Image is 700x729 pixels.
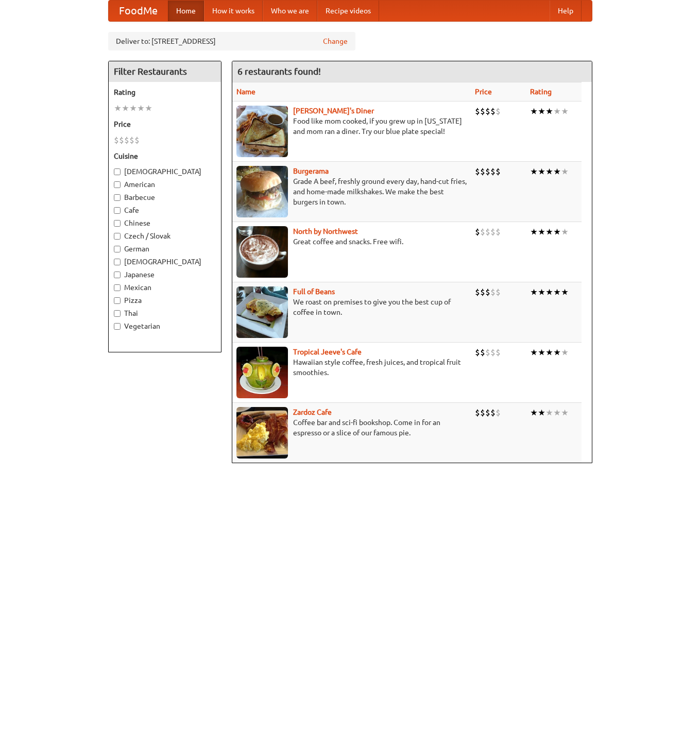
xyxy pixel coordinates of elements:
[293,167,329,175] a: Burgerama
[553,166,561,177] li: ★
[550,1,582,21] a: Help
[114,244,216,254] label: German
[485,226,490,238] li: $
[485,347,490,358] li: $
[114,179,216,190] label: American
[317,1,379,21] a: Recipe videos
[485,407,490,418] li: $
[236,407,288,459] img: zardoz.jpg
[114,269,216,280] label: Japanese
[538,226,545,238] li: ★
[293,287,335,296] a: Full of Beans
[236,347,288,398] img: jeeves.jpg
[530,166,538,177] li: ★
[490,286,496,298] li: $
[137,103,145,114] li: ★
[236,116,467,137] p: Food like mom cooked, if you grew up in [US_STATE] and mom ran a diner. Try our blue plate special!
[293,348,362,356] a: Tropical Jeeve's Cafe
[480,106,485,117] li: $
[545,407,553,418] li: ★
[236,286,288,338] img: beans.jpg
[475,106,480,117] li: $
[485,106,490,117] li: $
[496,166,501,177] li: $
[561,166,569,177] li: ★
[538,407,545,418] li: ★
[538,286,545,298] li: ★
[114,308,216,318] label: Thai
[490,166,496,177] li: $
[236,166,288,217] img: burgerama.jpg
[114,284,121,291] input: Mexican
[545,166,553,177] li: ★
[114,134,119,146] li: $
[490,226,496,238] li: $
[168,1,204,21] a: Home
[553,407,561,418] li: ★
[490,106,496,117] li: $
[129,103,137,114] li: ★
[293,227,358,235] b: North by Northwest
[475,226,480,238] li: $
[145,103,152,114] li: ★
[553,106,561,117] li: ★
[475,166,480,177] li: $
[490,347,496,358] li: $
[114,323,121,330] input: Vegetarian
[134,134,140,146] li: $
[475,286,480,298] li: $
[236,297,467,317] p: We roast on premises to give you the best cup of coffee in town.
[114,257,216,267] label: [DEMOGRAPHIC_DATA]
[114,246,121,252] input: German
[561,106,569,117] li: ★
[114,233,121,240] input: Czech / Slovak
[480,286,485,298] li: $
[496,106,501,117] li: $
[475,347,480,358] li: $
[480,166,485,177] li: $
[496,347,501,358] li: $
[475,88,492,96] a: Price
[545,286,553,298] li: ★
[109,61,221,82] h4: Filter Restaurants
[114,220,121,227] input: Chinese
[236,106,288,157] img: sallys.jpg
[114,282,216,293] label: Mexican
[293,408,332,416] b: Zardoz Cafe
[114,272,121,278] input: Japanese
[530,286,538,298] li: ★
[237,66,321,76] ng-pluralize: 6 restaurants found!
[236,88,255,96] a: Name
[236,176,467,207] p: Grade A beef, freshly ground every day, hand-cut fries, and home-made milkshakes. We make the bes...
[204,1,263,21] a: How it works
[114,87,216,97] h5: Rating
[236,236,467,247] p: Great coffee and snacks. Free wifi.
[119,134,124,146] li: $
[114,103,122,114] li: ★
[475,407,480,418] li: $
[114,194,121,201] input: Barbecue
[114,168,121,175] input: [DEMOGRAPHIC_DATA]
[114,310,121,317] input: Thai
[114,297,121,304] input: Pizza
[114,119,216,129] h5: Price
[496,286,501,298] li: $
[561,286,569,298] li: ★
[485,286,490,298] li: $
[530,226,538,238] li: ★
[530,407,538,418] li: ★
[490,407,496,418] li: $
[114,151,216,161] h5: Cuisine
[553,226,561,238] li: ★
[538,166,545,177] li: ★
[114,205,216,215] label: Cafe
[496,407,501,418] li: $
[236,417,467,438] p: Coffee bar and sci-fi bookshop. Come in for an espresso or a slice of our famous pie.
[561,226,569,238] li: ★
[553,286,561,298] li: ★
[114,259,121,265] input: [DEMOGRAPHIC_DATA]
[108,32,355,50] div: Deliver to: [STREET_ADDRESS]
[530,106,538,117] li: ★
